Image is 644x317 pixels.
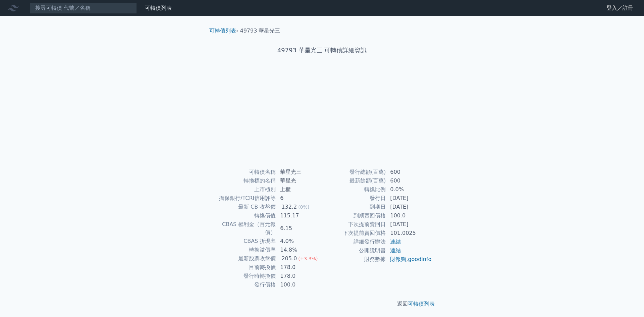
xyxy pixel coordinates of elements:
[212,211,276,220] td: 轉換價值
[212,220,276,237] td: CBAS 權利金（百元報價）
[209,27,238,35] li: ›
[276,280,322,289] td: 100.0
[322,194,386,203] td: 發行日
[276,194,322,203] td: 6
[276,211,322,220] td: 115.17
[386,203,432,211] td: [DATE]
[386,168,432,176] td: 600
[386,185,432,194] td: 0.0%
[212,185,276,194] td: 上市櫃別
[280,203,298,211] div: 132.2
[212,176,276,185] td: 轉換標的名稱
[212,280,276,289] td: 發行價格
[298,256,318,261] span: (+3.3%)
[276,220,322,237] td: 6.15
[408,301,435,307] a: 可轉債列表
[212,254,276,263] td: 最新股票收盤價
[322,176,386,185] td: 最新餘額(百萬)
[212,263,276,272] td: 目前轉換價
[276,246,322,254] td: 14.8%
[212,246,276,254] td: 轉換溢價率
[386,229,432,237] td: 101.0025
[276,185,322,194] td: 上櫃
[386,220,432,229] td: [DATE]
[298,204,309,210] span: (0%)
[212,237,276,246] td: CBAS 折現率
[386,211,432,220] td: 100.0
[276,272,322,280] td: 178.0
[276,263,322,272] td: 178.0
[276,176,322,185] td: 華星光
[386,176,432,185] td: 600
[408,256,431,262] a: goodinfo
[322,203,386,211] td: 到期日
[386,194,432,203] td: [DATE]
[322,185,386,194] td: 轉換比例
[322,246,386,255] td: 公開說明書
[322,237,386,246] td: 詳細發行辦法
[212,194,276,203] td: 擔保銀行/TCRI信用評等
[390,256,406,262] a: 財報狗
[212,168,276,176] td: 可轉債名稱
[30,2,137,14] input: 搜尋可轉債 代號／名稱
[280,255,298,263] div: 205.0
[322,255,386,264] td: 財務數據
[322,229,386,237] td: 下次提前賣回價格
[390,247,401,254] a: 連結
[204,46,440,55] h1: 49793 華星光三 可轉債詳細資訊
[386,255,432,264] td: ,
[212,272,276,280] td: 發行時轉換價
[322,211,386,220] td: 到期賣回價格
[209,28,236,34] a: 可轉債列表
[601,3,639,13] a: 登入／註冊
[240,27,280,35] li: 49793 華星光三
[276,237,322,246] td: 4.0%
[276,168,322,176] td: 華星光三
[322,168,386,176] td: 發行總額(百萬)
[322,220,386,229] td: 下次提前賣回日
[390,239,401,245] a: 連結
[204,300,440,308] p: 返回
[212,203,276,211] td: 最新 CB 收盤價
[145,5,172,11] a: 可轉債列表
